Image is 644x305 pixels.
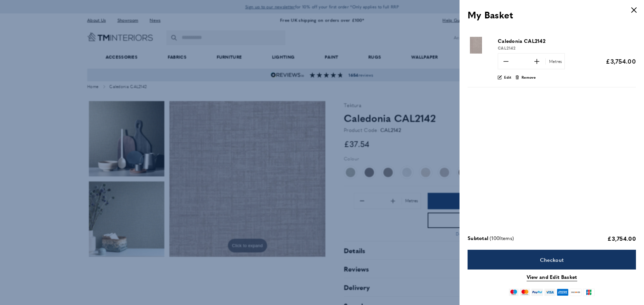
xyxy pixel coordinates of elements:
[607,234,636,242] span: £3,754.00
[520,289,530,296] img: mastercard
[570,289,582,296] img: discover
[522,74,536,80] span: Remove
[468,37,493,56] a: Product "Caledonia CAL2142"
[531,289,543,296] img: paypal
[509,289,519,296] img: maestro
[606,57,636,65] span: £3,754.00
[557,289,569,296] img: american-express
[549,59,562,64] span: Metres
[527,273,577,281] a: View and Edit Basket
[504,74,511,80] span: Edit
[490,234,514,243] span: ( Items)
[498,74,512,80] a: Edit product "Caledonia CAL2142"
[468,234,488,243] span: Subtotal
[583,289,595,296] img: jcb
[468,8,636,21] h3: My Basket
[498,45,516,51] span: CAL2142
[515,74,536,80] button: Remove product "Caledonia CAL2142" from cart
[491,234,499,241] span: 100
[498,37,545,45] span: Caledonia CAL2142
[544,289,555,296] img: visa
[468,250,636,270] a: Checkout
[627,3,641,17] button: Close panel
